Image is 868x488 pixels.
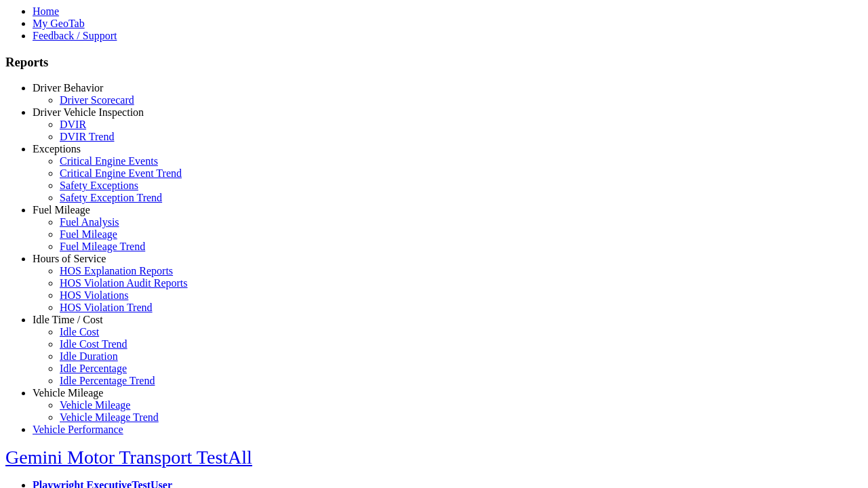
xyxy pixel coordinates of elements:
a: My GeoTab [33,18,85,29]
a: Vehicle Mileage Trend [60,411,159,423]
a: HOS Explanation Reports [60,265,173,277]
a: HOS Violation Audit Reports [60,277,188,289]
a: Critical Engine Events [60,155,158,167]
a: Hours of Service [33,253,106,264]
a: Gemini Motor Transport TestAll [5,447,252,468]
a: Idle Duration [60,350,118,362]
a: Driver Behavior [33,82,103,94]
a: Home [33,5,59,17]
a: Idle Cost [60,326,99,338]
a: Fuel Mileage Trend [60,241,145,252]
a: Driver Scorecard [60,94,134,106]
a: Idle Time / Cost [33,314,103,325]
a: HOS Violation Trend [60,302,153,313]
a: DVIR Trend [60,131,114,142]
a: Driver Vehicle Inspection [33,106,144,118]
a: Fuel Mileage [33,204,90,216]
a: Idle Cost Trend [60,338,127,350]
a: HOS Violations [60,289,128,301]
a: Safety Exception Trend [60,192,162,203]
a: Critical Engine Event Trend [60,167,182,179]
a: Feedback / Support [33,30,117,41]
h3: Reports [5,55,863,70]
a: Vehicle Mileage [60,399,130,411]
a: DVIR [60,119,86,130]
a: Fuel Analysis [60,216,119,228]
a: Exceptions [33,143,81,155]
a: Idle Percentage [60,363,127,374]
a: Vehicle Mileage [33,387,103,399]
a: Fuel Mileage [60,228,117,240]
a: Idle Percentage Trend [60,375,155,386]
a: Safety Exceptions [60,180,138,191]
a: Vehicle Performance [33,424,123,435]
